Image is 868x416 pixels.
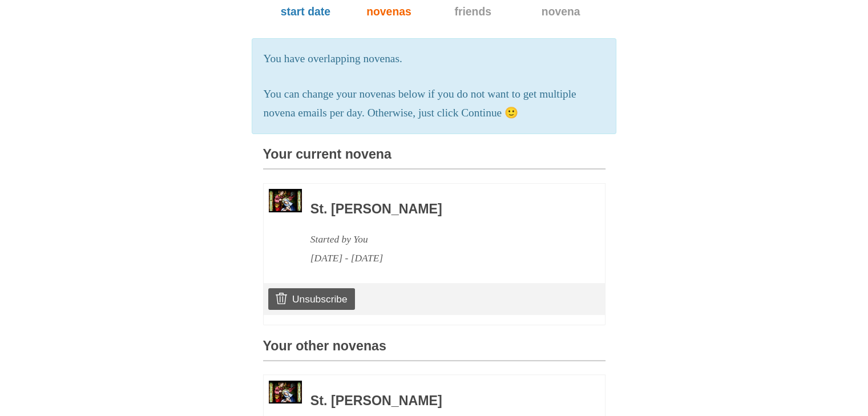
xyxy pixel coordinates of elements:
[310,230,574,249] div: Started by You
[269,381,302,403] img: Novena image
[264,50,605,68] p: You have overlapping novenas.
[310,202,574,217] h3: St. [PERSON_NAME]
[264,85,605,123] p: You can change your novenas below if you do not want to get multiple novena emails per day. Other...
[268,288,354,310] a: Unsubscribe
[269,189,302,212] img: Novena image
[263,339,605,361] h3: Your other novenas
[310,249,574,268] div: [DATE] - [DATE]
[263,147,605,169] h3: Your current novena
[310,394,574,409] h3: St. [PERSON_NAME]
